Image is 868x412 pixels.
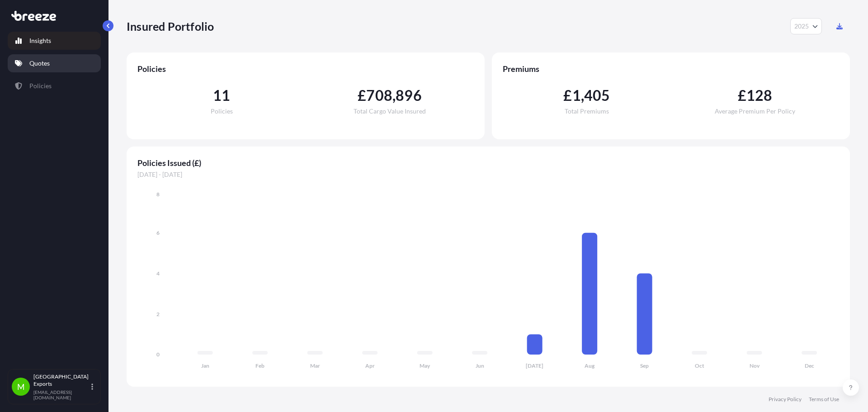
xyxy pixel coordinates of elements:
[8,77,101,95] a: Policies
[581,88,584,103] span: ,
[33,389,90,400] p: [EMAIL_ADDRESS][DOMAIN_NAME]
[8,54,101,72] a: Quotes
[640,362,649,369] tspan: Sep
[396,88,422,103] span: 896
[794,22,809,31] span: 2025
[769,396,802,403] a: Privacy Policy
[29,59,50,68] p: Quotes
[738,88,746,103] span: £
[137,170,839,179] span: [DATE] - [DATE]
[809,396,839,403] a: Terms of Use
[572,88,581,103] span: 1
[255,362,264,369] tspan: Feb
[156,229,160,236] tspan: 6
[137,157,839,168] span: Policies Issued (£)
[365,362,375,369] tspan: Apr
[33,373,90,388] p: [GEOGRAPHIC_DATA] Exports
[156,351,160,358] tspan: 0
[476,362,484,369] tspan: Jun
[503,63,839,74] span: Premiums
[8,32,101,50] a: Insights
[354,108,426,114] span: Total Cargo Value Insured
[156,311,160,317] tspan: 2
[584,88,610,103] span: 405
[750,362,760,369] tspan: Nov
[746,88,773,103] span: 128
[358,88,366,103] span: £
[156,270,160,277] tspan: 4
[29,81,52,90] p: Policies
[563,88,572,103] span: £
[392,88,396,103] span: ,
[137,63,474,74] span: Policies
[805,362,814,369] tspan: Dec
[420,362,430,369] tspan: May
[565,108,609,114] span: Total Premiums
[366,88,392,103] span: 708
[127,19,214,33] p: Insured Portfolio
[17,382,25,391] span: M
[156,191,160,198] tspan: 8
[310,362,320,369] tspan: Mar
[715,108,795,114] span: Average Premium Per Policy
[201,362,209,369] tspan: Jan
[695,362,704,369] tspan: Oct
[29,36,51,45] p: Insights
[213,88,230,103] span: 11
[790,18,822,34] button: Year Selector
[526,362,543,369] tspan: [DATE]
[211,108,233,114] span: Policies
[585,362,595,369] tspan: Aug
